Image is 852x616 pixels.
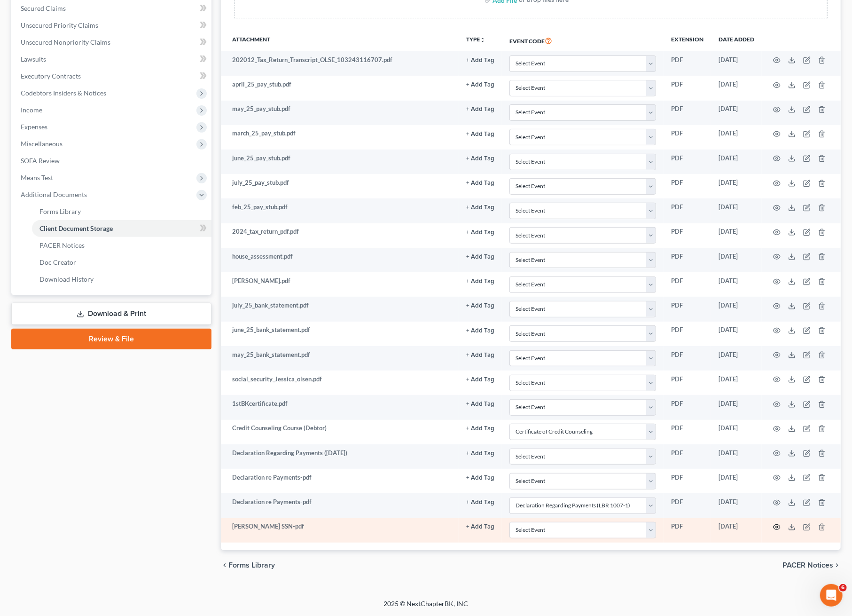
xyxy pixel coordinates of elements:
[466,426,494,432] button: + Add Tag
[466,352,494,358] button: + Add Tag
[711,125,762,150] td: [DATE]
[221,51,459,76] td: 202012_Tax_Return_Transcript_OLSE_103243116707.pdf
[664,322,711,346] td: PDF
[39,207,81,215] span: Forms Library
[221,518,459,543] td: [PERSON_NAME] SSN-pdf
[711,346,762,371] td: [DATE]
[21,190,87,198] span: Additional Documents
[664,248,711,272] td: PDF
[466,131,494,137] button: + Add Tag
[13,34,211,51] a: Unsecured Nonpriority Claims
[466,178,494,187] a: + Add Tag
[21,4,66,12] span: Secured Claims
[21,174,53,182] span: Means Test
[711,223,762,248] td: [DATE]
[466,424,494,433] a: + Add Tag
[711,444,762,469] td: [DATE]
[221,561,275,569] button: chevron_left Forms Library
[466,80,494,89] a: + Add Tag
[39,224,113,232] span: Client Document Storage
[221,248,459,272] td: house_assessment.pdf
[21,157,60,165] span: SOFA Review
[39,258,76,266] span: Doc Creator
[502,30,664,51] th: Event Code
[221,420,459,444] td: Credit Counseling Course (Debtor)
[221,444,459,469] td: Declaration Regarding Payments ([DATE])
[221,125,459,150] td: march_25_pay_stub.pdf
[221,371,459,395] td: social_security_Jessica_olsen.pdf
[466,473,494,482] a: + Add Tag
[466,449,494,458] a: + Add Tag
[466,350,494,359] a: + Add Tag
[782,561,841,569] button: PACER Notices chevron_right
[480,37,485,43] i: unfold_more
[466,401,494,407] button: + Add Tag
[21,123,47,131] span: Expenses
[466,156,494,162] button: + Add Tag
[466,254,494,260] button: + Add Tag
[711,493,762,518] td: [DATE]
[833,561,841,569] i: chevron_right
[711,371,762,395] td: [DATE]
[221,493,459,518] td: Declaration re Payments-pdf
[466,55,494,64] a: + Add Tag
[21,38,110,46] span: Unsecured Nonpriority Claims
[664,272,711,297] td: PDF
[711,518,762,543] td: [DATE]
[466,104,494,113] a: + Add Tag
[466,524,494,530] button: + Add Tag
[39,275,94,283] span: Download History
[664,420,711,444] td: PDF
[711,174,762,198] td: [DATE]
[13,68,211,85] a: Executory Contracts
[664,346,711,371] td: PDF
[664,198,711,223] td: PDF
[21,140,63,148] span: Miscellaneous
[466,276,494,285] a: + Add Tag
[711,395,762,419] td: [DATE]
[221,223,459,248] td: 2024_tax_return_pdf.pdf
[11,329,211,349] a: Review & File
[466,450,494,457] button: + Add Tag
[711,272,762,297] td: [DATE]
[664,518,711,543] td: PDF
[820,584,843,607] iframe: Intercom live chat
[32,220,211,237] a: Client Document Storage
[466,82,494,88] button: + Add Tag
[221,198,459,223] td: feb_25_pay_stub.pdf
[466,303,494,309] button: + Add Tag
[466,252,494,261] a: + Add Tag
[664,444,711,469] td: PDF
[711,469,762,493] td: [DATE]
[32,237,211,254] a: PACER Notices
[711,248,762,272] td: [DATE]
[466,377,494,383] button: + Add Tag
[466,498,494,506] a: + Add Tag
[664,371,711,395] td: PDF
[221,346,459,371] td: may_25_bank_statement.pdf
[466,301,494,310] a: + Add Tag
[466,227,494,236] a: + Add Tag
[32,271,211,288] a: Download History
[711,51,762,76] td: [DATE]
[466,106,494,112] button: + Add Tag
[32,254,211,271] a: Doc Creator
[221,174,459,198] td: july_25_pay_stub.pdf
[782,561,833,569] span: PACER Notices
[466,129,494,138] a: + Add Tag
[228,561,275,569] span: Forms Library
[158,599,694,616] div: 2025 © NextChapterBK, INC
[21,55,46,63] span: Lawsuits
[664,469,711,493] td: PDF
[664,174,711,198] td: PDF
[664,101,711,125] td: PDF
[13,152,211,169] a: SOFA Review
[221,30,459,51] th: Attachment
[664,30,711,51] th: Extension
[39,241,85,249] span: PACER Notices
[664,223,711,248] td: PDF
[711,420,762,444] td: [DATE]
[664,493,711,518] td: PDF
[221,469,459,493] td: Declaration re Payments-pdf
[466,37,485,43] button: TYPEunfold_more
